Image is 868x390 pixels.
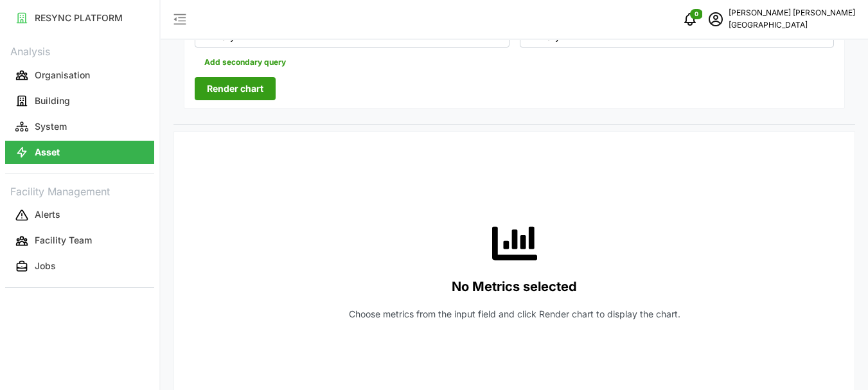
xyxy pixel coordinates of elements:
a: Building [5,88,154,114]
button: Add secondary query [195,53,296,72]
button: RESYNC PLATFORM [5,6,154,30]
button: Render chart [195,77,276,100]
button: Asset [5,141,154,164]
button: notifications [677,6,703,32]
p: Analysis [5,41,154,60]
a: Alerts [5,202,154,228]
button: Building [5,89,154,112]
p: Choose metrics from the input field and click Render chart to display the chart. [349,308,680,321]
span: 0 [695,10,698,19]
button: Organisation [5,64,154,87]
p: System [35,120,67,133]
p: Facility Management [5,181,154,200]
p: [GEOGRAPHIC_DATA] [729,19,855,31]
span: Render chart [207,78,263,100]
a: Facility Team [5,228,154,254]
p: [PERSON_NAME] [PERSON_NAME] [729,7,855,19]
p: Asset [35,146,60,159]
a: Organisation [5,62,154,88]
p: Jobs [35,260,56,272]
button: schedule [703,6,729,32]
p: Building [35,94,70,107]
p: Alerts [35,208,60,221]
p: No Metrics selected [452,276,577,297]
p: Facility Team [35,234,92,247]
p: RESYNC PLATFORM [35,12,123,24]
a: RESYNC PLATFORM [5,5,154,31]
button: Facility Team [5,229,154,253]
p: Organisation [35,69,90,82]
a: Asset [5,139,154,165]
a: Jobs [5,254,154,279]
button: Jobs [5,255,154,278]
button: System [5,115,154,138]
span: Add secondary query [204,53,286,71]
button: Alerts [5,204,154,227]
a: System [5,114,154,139]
